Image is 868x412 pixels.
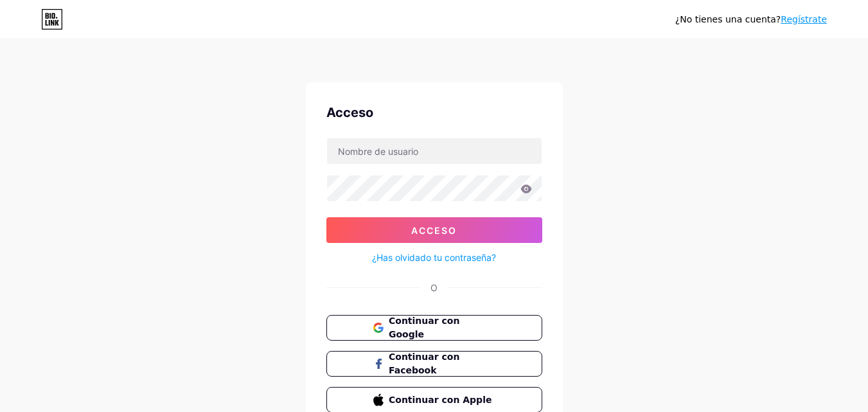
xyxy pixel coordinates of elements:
[326,105,373,120] font: Acceso
[372,252,496,263] font: ¿Has olvidado tu contraseña?
[389,352,459,375] font: Continuar con Facebook
[430,282,438,293] font: O
[781,14,827,24] a: Regístrate
[411,225,457,236] font: Acceso
[326,351,542,377] button: Continuar con Facebook
[326,217,542,243] button: Acceso
[389,395,492,405] font: Continuar con Apple
[326,315,542,341] button: Continuar con Google
[389,316,459,339] font: Continuar con Google
[327,138,542,164] input: Nombre de usuario
[372,251,496,264] a: ¿Has olvidado tu contraseña?
[675,14,781,24] font: ¿No tienes una cuenta?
